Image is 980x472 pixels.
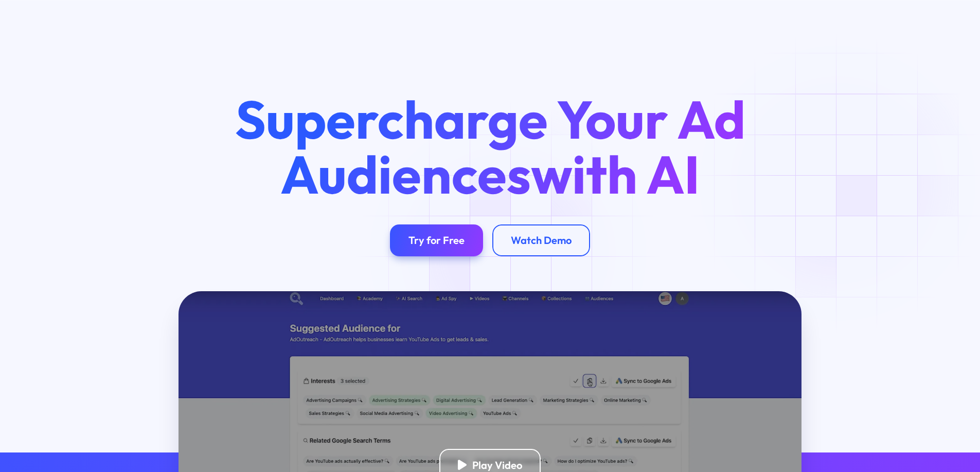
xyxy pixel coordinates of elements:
div: Play Video [472,459,522,471]
span: with AI [531,141,700,207]
h1: Supercharge Your Ad Audiences [213,92,767,201]
a: Try for Free [390,224,483,257]
div: Watch Demo [511,234,572,247]
div: Try for Free [408,234,465,247]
